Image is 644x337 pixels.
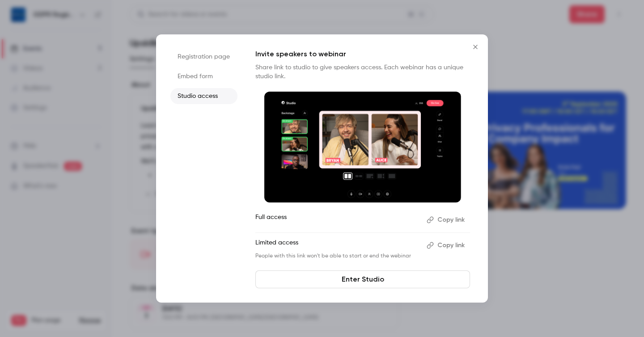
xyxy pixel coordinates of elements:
button: Close [466,38,484,56]
li: Embed form [170,68,237,84]
p: Limited access [255,238,419,253]
p: Share link to studio to give speakers access. Each webinar has a unique studio link. [255,63,470,81]
p: Invite speakers to webinar [255,49,470,59]
p: Full access [255,213,419,227]
img: Invite speakers to webinar [264,92,461,202]
li: Registration page [170,49,237,65]
a: Enter Studio [255,270,470,288]
p: People with this link won't be able to start or end the webinar [255,253,419,260]
button: Copy link [423,238,470,253]
li: Studio access [170,88,237,104]
button: Copy link [423,213,470,227]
